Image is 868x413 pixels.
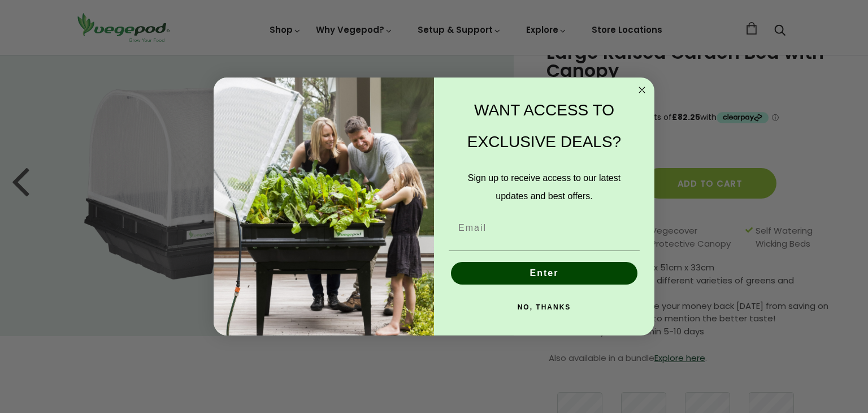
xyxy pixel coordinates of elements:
[449,296,640,319] button: NO, THANKS
[449,251,640,251] img: underline
[635,83,649,97] button: Close dialog
[449,217,640,239] input: Email
[451,262,637,285] button: Enter
[468,173,620,201] span: Sign up to receive access to our latest updates and best offers.
[214,78,434,336] img: e9d03583-1bb1-490f-ad29-36751b3212ff.jpeg
[467,101,621,150] span: WANT ACCESS TO EXCLUSIVE DEALS?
